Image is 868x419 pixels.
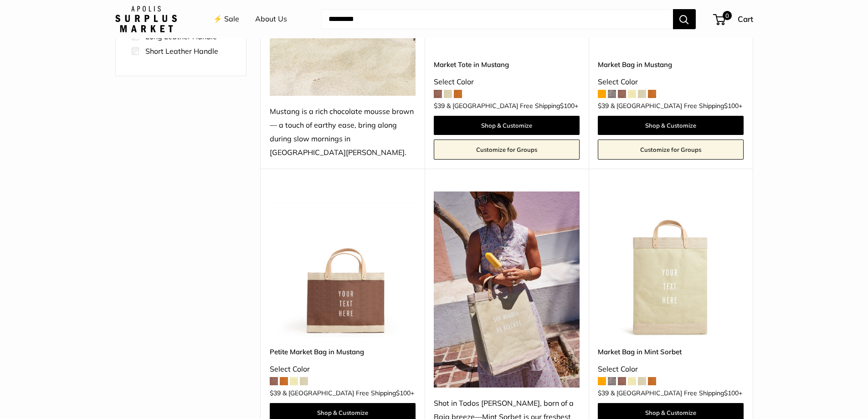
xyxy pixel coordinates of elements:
span: & [GEOGRAPHIC_DATA] Free Shipping + [282,390,414,396]
div: Mustang is a rich chocolate mousse brown — a touch of earthy ease, bring along during slow mornin... [270,105,416,160]
span: $100 [396,389,411,397]
a: Petite Market Bag in MustangPetite Market Bag in Mustang [270,191,416,337]
a: Customize for Groups [434,140,580,160]
span: $100 [724,389,739,397]
div: Select Color [598,75,744,89]
div: Select Color [270,362,416,376]
span: $39 [434,102,445,110]
img: Shot in Todos Santos, born of a Baja breeze—Mint Sorbet is our freshest shade yet. Just add sunsh... [434,191,580,388]
div: Select Color [434,75,580,89]
a: Shop & Customize [434,116,580,135]
span: & [GEOGRAPHIC_DATA] Free Shipping + [447,103,578,109]
a: 0 Cart [714,12,753,26]
span: 0 [722,11,731,20]
a: Customize for Groups [598,140,744,160]
a: Shop & Customize [598,116,744,135]
a: Market Bag in Mustang [598,59,744,70]
span: $39 [598,102,609,110]
span: & [GEOGRAPHIC_DATA] Free Shipping + [611,103,742,109]
span: Cart [738,14,753,24]
button: Search [673,9,696,29]
a: Market Bag in Mint Sorbet [598,347,744,357]
span: $100 [724,102,739,110]
img: Market Bag in Mint Sorbet [598,191,744,337]
a: Market Tote in Mustang [434,59,580,70]
span: $39 [270,389,281,397]
span: & [GEOGRAPHIC_DATA] Free Shipping + [611,390,742,396]
label: Short Leather Handle [145,46,218,57]
img: Petite Market Bag in Mustang [270,191,416,337]
a: Petite Market Bag in Mustang [270,347,416,357]
span: $100 [560,102,575,110]
a: About Us [255,12,287,26]
input: Search... [321,9,673,29]
img: Apolis: Surplus Market [115,6,177,32]
a: ⚡️ Sale [213,12,239,26]
div: Select Color [598,362,744,376]
span: $39 [598,389,609,397]
a: Market Bag in Mint SorbetMarket Bag in Mint Sorbet [598,191,744,337]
